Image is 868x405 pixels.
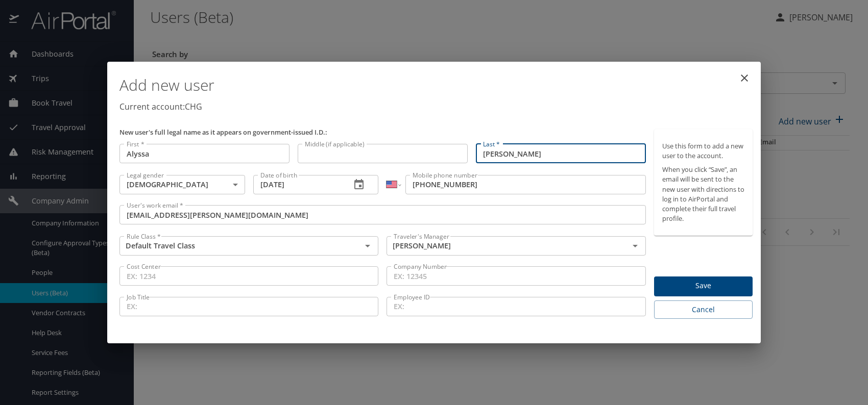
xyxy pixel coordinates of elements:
div: [DEMOGRAPHIC_DATA] [119,175,245,194]
span: Cancel [662,303,744,316]
button: Cancel [654,300,753,319]
p: When you click “Save”, an email will be sent to the new user with directions to log in to AirPort... [662,165,744,223]
p: New user's full legal name as it appears on government-issued I.D.: [119,129,646,136]
input: EX: [119,297,378,316]
p: Use this form to add a new user to the account. [662,141,744,161]
button: Save [654,276,753,296]
input: EX: [387,297,645,316]
p: Current account: CHG [119,100,753,113]
h1: Add new user [119,70,753,100]
button: Open [360,239,375,253]
button: Open [628,239,642,253]
input: EX: 12345 [387,266,645,286]
button: close [732,66,757,90]
input: MM/DD/YYYY [253,175,343,194]
input: EX: 1234 [119,266,378,286]
span: Save [662,280,744,292]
